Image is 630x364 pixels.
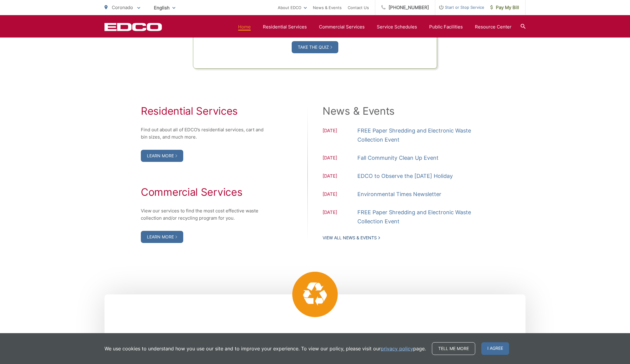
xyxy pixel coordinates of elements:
span: [DATE] [323,154,357,162]
span: Coronado [112,5,133,10]
a: Fall Community Clean Up Event [357,153,439,162]
span: I agree [481,342,509,355]
a: FREE Paper Shredding and Electronic Waste Collection Event [357,208,489,226]
a: Residential Services [263,23,307,31]
a: Home [238,23,251,31]
a: Tell me more [432,342,475,355]
span: [DATE] [323,172,357,181]
p: Find out about all of EDCO’s residential services, cart and bin sizes, and much more. [141,126,271,141]
span: Pay My Bill [490,4,519,11]
h2: News & Events [323,105,489,117]
p: We use cookies to understand how you use our site and to improve your experience. To view our pol... [104,345,426,352]
a: EDCO to Observe the [DATE] Holiday [357,172,453,181]
span: [DATE] [323,191,357,199]
a: Public Facilities [429,23,463,31]
h2: Residential Services [141,105,271,117]
span: [DATE] [323,209,357,226]
a: Service Schedules [377,23,417,31]
a: Commercial Services [319,23,365,31]
a: About EDCO [278,4,307,11]
a: EDCD logo. Return to the homepage. [104,23,162,31]
a: Contact Us [348,4,369,11]
a: Resource Center [475,23,512,31]
h2: Commercial Services [141,186,271,198]
a: View All News & Events [323,235,380,241]
span: [DATE] [323,127,357,144]
a: FREE Paper Shredding and Electronic Waste Collection Event [357,126,489,144]
span: English [149,2,180,13]
a: Learn More [141,231,183,243]
a: privacy policy [381,345,413,352]
a: Take the Quiz [292,41,338,53]
a: News & Events [313,4,342,11]
a: Environmental Times Newsletter [357,190,441,199]
a: Learn More [141,150,183,162]
p: View our services to find the most cost effective waste collection and/or recycling program for you. [141,207,271,222]
h3: What Goes Where [141,332,489,339]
